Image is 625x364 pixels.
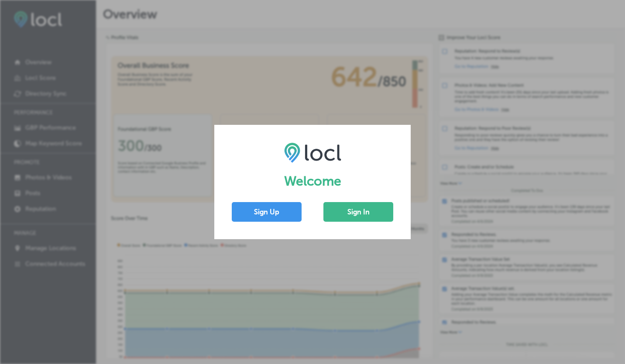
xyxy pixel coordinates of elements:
[284,142,341,162] img: LOCL logo
[232,202,302,222] button: Sign Up
[232,173,393,189] h1: Welcome
[323,202,393,222] button: Sign In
